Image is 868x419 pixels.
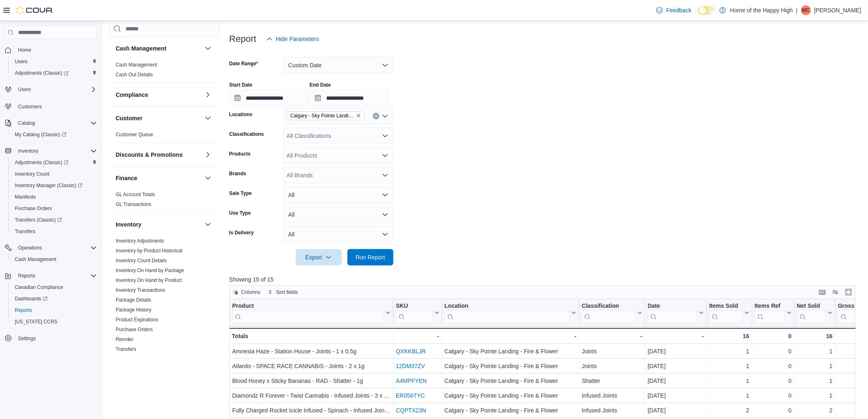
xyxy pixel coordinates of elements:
span: Users [15,85,97,94]
div: SKU [396,302,433,310]
button: Remove Calgary - Sky Pointe Landing - Fire & Flower from selection in this group [356,113,361,118]
span: Customers [18,103,42,110]
div: Date [648,302,697,323]
div: [DATE] [648,376,704,386]
div: Product [232,302,384,310]
a: A4MPFYEN [396,378,427,384]
a: Adjustments (Classic) [11,68,72,78]
span: Purchase Orders [11,204,97,213]
button: Customer [203,113,213,123]
div: Fully Charged Rocket Icicle Infused - Spinach - Infused Joints - 1 x 0.7g [232,405,391,415]
a: GL Transactions [116,201,151,207]
label: Brands [229,170,246,177]
span: Inventory Count [11,169,97,179]
div: Items Ref [754,302,785,310]
button: Reports [2,270,100,282]
span: Reorder [116,336,133,343]
button: Net Sold [797,302,832,323]
div: - [396,331,439,341]
span: Calgary - Sky Pointe Landing - Fire & Flower [287,111,365,120]
div: Location [444,302,570,310]
span: Cash Out Details [116,71,153,78]
a: QXKKBLJR [396,348,426,355]
button: Items Ref [754,302,791,323]
div: 1 [709,376,749,386]
div: Infused Joints [582,405,642,415]
div: [DATE] [648,361,704,371]
button: Open list of options [382,133,388,139]
button: Purchase Orders [8,203,100,214]
a: Cash Management [116,62,157,68]
div: Net Sold [797,302,826,310]
a: Feedback [653,2,694,18]
button: Cash Management [8,254,100,265]
a: Reorder [116,337,133,342]
button: Customers [2,100,100,112]
span: Reports [15,271,97,281]
button: Cash Management [203,44,213,53]
span: GL Account Totals [116,191,155,198]
a: Transfers [116,346,136,352]
div: 0 [755,391,792,401]
span: Washington CCRS [11,317,97,327]
button: Open list of options [382,113,388,119]
span: Catalog [15,118,97,128]
div: 0 [755,361,792,371]
button: Export [296,249,342,266]
h3: Inventory [116,220,142,229]
span: GL Transactions [116,201,151,208]
div: - [582,331,642,341]
button: Location [444,302,576,323]
div: 2 [797,405,833,415]
span: Inventory [18,148,38,154]
div: Location [444,302,570,323]
span: Inventory Adjustments [116,238,164,244]
div: 0 [755,346,792,356]
button: Finance [203,173,213,183]
input: Dark Mode [698,6,715,15]
a: Package History [116,307,151,313]
button: Settings [2,332,100,344]
div: 1 [709,361,749,371]
button: Home [2,44,100,56]
span: Inventory Count Details [116,257,167,264]
button: All [283,226,393,243]
h3: Report [229,34,256,44]
button: All [283,206,393,223]
div: 16 [797,331,832,341]
img: Cova [16,6,53,14]
button: Columns [230,287,264,297]
button: Discounts & Promotions [203,150,213,160]
label: Locations [229,111,253,118]
button: Run Report [347,249,393,266]
div: 0 [754,331,791,341]
button: Reports [15,271,39,281]
label: End Date [310,82,331,88]
span: Manifests [15,194,36,200]
div: 16 [709,331,749,341]
a: Purchase Orders [11,204,55,213]
a: Users [11,57,31,66]
button: Enter fullscreen [844,287,854,297]
span: Users [15,58,27,65]
button: Classification [582,302,642,323]
div: Amnesia Haze - Station House - Joints - 1 x 0.5g [232,346,391,356]
div: Finance [109,190,219,213]
button: Open list of options [382,172,388,179]
button: Catalog [15,118,38,128]
h3: Finance [116,174,137,182]
div: 1 [797,361,833,371]
label: Products [229,151,251,157]
span: Transfers (Classic) [11,215,97,225]
span: Sort fields [276,289,298,295]
span: Reports [11,305,97,315]
span: Inventory Transactions [116,287,165,293]
button: Manifests [8,191,100,203]
button: Open list of options [382,152,388,159]
a: Manifests [11,192,39,202]
label: Date Range [229,60,258,67]
h3: Compliance [116,91,148,99]
button: Keyboard shortcuts [818,287,827,297]
a: Inventory Adjustments [116,238,164,244]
